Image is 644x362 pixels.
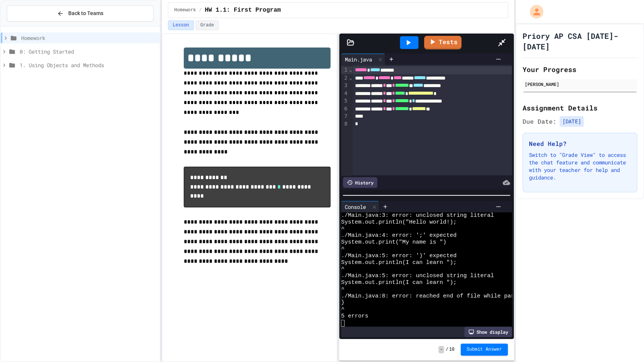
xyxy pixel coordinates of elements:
[341,313,368,320] span: 5 errors
[341,212,494,219] span: ./Main.java:3: error: unclosed string literal
[68,9,103,17] span: Back to Teams
[449,347,454,353] span: 10
[341,273,494,279] span: ./Main.java:5: error: unclosed string literal
[349,67,352,73] span: Fold line
[438,346,444,353] span: -
[341,97,349,105] div: 5
[205,6,281,15] span: HW 1.1: First Program
[341,74,349,82] div: 2
[7,5,154,21] button: Back to Teams
[461,344,508,356] button: Submit Answer
[341,201,379,212] div: Console
[467,347,502,353] span: Submit Answer
[523,117,556,126] span: Due Date:
[21,34,157,42] span: Homework
[529,151,631,181] p: Switch to "Grade View" to access the chat feature and communicate with your teacher for help and ...
[341,105,349,113] div: 6
[341,293,528,300] span: ./Main.java:8: error: reached end of file while parsing
[525,81,635,87] div: [PERSON_NAME]
[523,103,637,113] h2: Assignment Details
[559,116,584,127] span: [DATE]
[341,253,456,259] span: ./Main.java:5: error: ')' expected
[349,75,352,81] span: Fold line
[199,7,201,13] span: /
[20,48,157,55] span: 0: Getting Started
[341,299,344,306] span: }
[341,90,349,98] div: 4
[341,82,349,90] div: 3
[195,20,219,30] button: Grade
[341,226,344,233] span: ^
[20,61,157,69] span: 1. Using Objects and Methods
[174,7,196,13] span: Homework
[341,246,344,253] span: ^
[446,347,448,353] span: /
[168,20,194,30] button: Lesson
[341,259,456,266] span: System.out.println(I can learn ");
[341,219,456,226] span: System.out.println("Hello world!);
[529,139,631,148] h3: Need Help?
[341,54,385,65] div: Main.java
[341,266,344,273] span: ^
[424,36,461,49] a: Tests
[341,113,349,120] div: 7
[464,327,512,337] div: Show display
[341,66,349,74] div: 1
[523,31,637,52] h1: Priory AP CSA [DATE]-[DATE]
[341,203,370,211] div: Console
[341,279,456,286] span: System.out.println(I can learn ");
[341,55,376,63] div: Main.java
[522,3,545,20] div: My Account
[341,286,344,293] span: ^
[523,64,637,75] h2: Your Progress
[341,239,446,246] span: System.out.print("My name is ")
[341,232,456,239] span: ./Main.java:4: error: ';' expected
[341,120,349,128] div: 8
[343,177,377,188] div: History
[341,306,344,313] span: ^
